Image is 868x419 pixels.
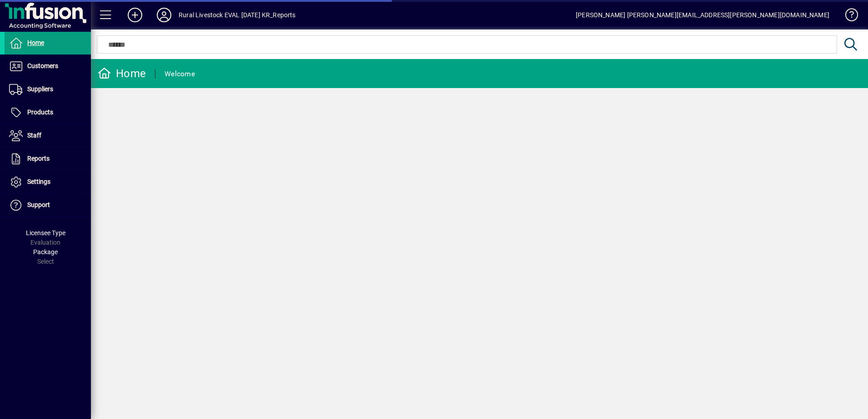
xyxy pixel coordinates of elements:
[98,66,146,81] div: Home
[5,124,91,147] a: Staff
[576,8,829,22] div: [PERSON_NAME] [PERSON_NAME][EMAIL_ADDRESS][PERSON_NAME][DOMAIN_NAME]
[27,39,44,46] span: Home
[27,108,53,116] span: Products
[150,7,179,23] button: Profile
[5,148,91,170] a: Reports
[5,171,91,193] a: Settings
[26,229,65,237] span: Licensee Type
[120,7,150,23] button: Add
[5,101,91,124] a: Products
[27,155,50,162] span: Reports
[27,178,50,185] span: Settings
[5,194,91,217] a: Support
[165,67,195,81] div: Welcome
[5,78,91,101] a: Suppliers
[5,55,91,78] a: Customers
[33,248,58,256] span: Package
[27,132,41,139] span: Staff
[27,201,50,208] span: Support
[27,62,58,69] span: Customers
[179,8,296,22] div: Rural Livestock EVAL [DATE] KR_Reports
[27,85,53,93] span: Suppliers
[838,2,857,31] a: Knowledge Base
